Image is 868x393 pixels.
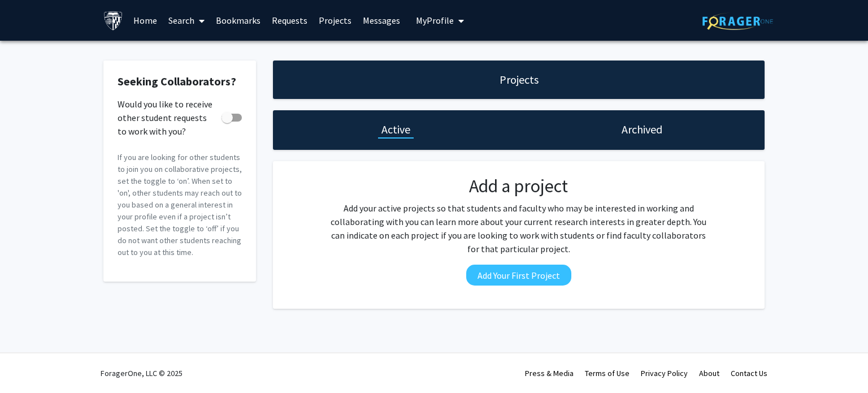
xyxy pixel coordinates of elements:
p: If you are looking for other students to join you on collaborative projects, set the toggle to ‘o... [118,152,242,258]
h2: Seeking Collaborators? [118,75,242,88]
span: Would you like to receive other student requests to work with you? [118,97,217,138]
iframe: Chat [8,342,48,385]
a: Requests [266,1,313,40]
a: Messages [357,1,406,40]
div: ForagerOne, LLC © 2025 [101,353,183,393]
a: About [699,368,719,378]
a: Privacy Policy [641,368,688,378]
h1: Projects [500,72,539,88]
h1: Active [381,122,410,137]
img: Johns Hopkins University Logo [103,11,123,31]
a: Press & Media [525,368,574,378]
a: Bookmarks [210,1,266,40]
a: Terms of Use [585,368,630,378]
h1: Archived [622,122,662,137]
a: Contact Us [731,368,767,378]
p: Add your active projects so that students and faculty who may be interested in working and collab... [327,201,710,256]
img: ForagerOne Logo [702,12,773,30]
a: Projects [313,1,357,40]
a: Search [163,1,210,40]
a: Home [128,1,163,40]
button: Add Your First Project [466,265,571,286]
span: My Profile [416,15,454,26]
h2: Add a project [327,175,710,197]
